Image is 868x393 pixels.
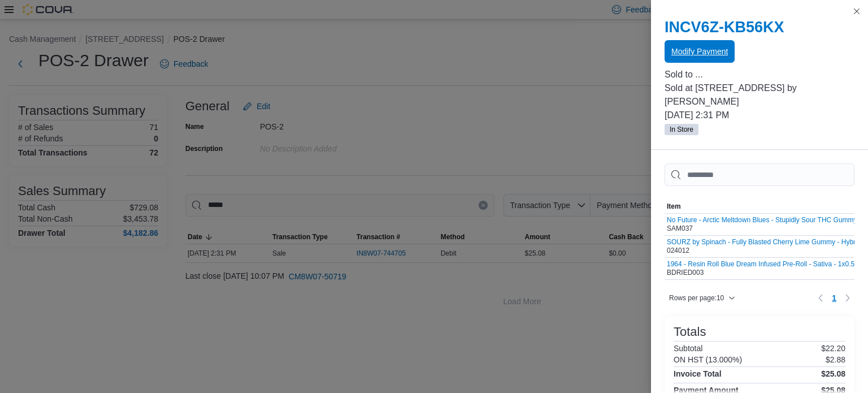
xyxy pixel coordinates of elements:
[665,68,854,81] p: Sold to ...
[827,289,841,307] button: Page 1 of 1
[821,369,845,378] h4: $25.08
[832,292,836,304] span: 1
[667,260,858,277] div: BDRIED003
[674,355,742,364] h6: ON HST (13.000%)
[850,5,863,18] button: Close this dialog
[665,163,854,186] input: This is a search bar. As you type, the results lower in the page will automatically filter.
[665,81,854,109] p: Sold at [STREET_ADDRESS] by [PERSON_NAME]
[674,369,722,378] h4: Invoice Total
[841,291,854,305] button: Next page
[821,344,845,353] p: $22.20
[665,18,854,36] h2: INCV6Z-KB56KX
[670,124,693,135] span: In Store
[667,260,858,268] button: 1964 - Resin Roll Blue Dream Infused Pre-Roll - Sativa - 1x0.5g
[827,289,841,307] ul: Pagination for table: MemoryTable from EuiInMemoryTable
[674,344,702,353] h6: Subtotal
[665,124,698,135] span: In Store
[667,202,681,211] span: Item
[669,293,724,303] span: Rows per page : 10
[665,109,854,122] p: [DATE] 2:31 PM
[826,355,845,364] p: $2.88
[671,46,728,57] span: Modify Payment
[665,291,740,305] button: Rows per page:10
[665,40,735,63] button: Modify Payment
[814,291,827,305] button: Previous page
[674,325,706,339] h3: Totals
[814,289,854,307] nav: Pagination for table: MemoryTable from EuiInMemoryTable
